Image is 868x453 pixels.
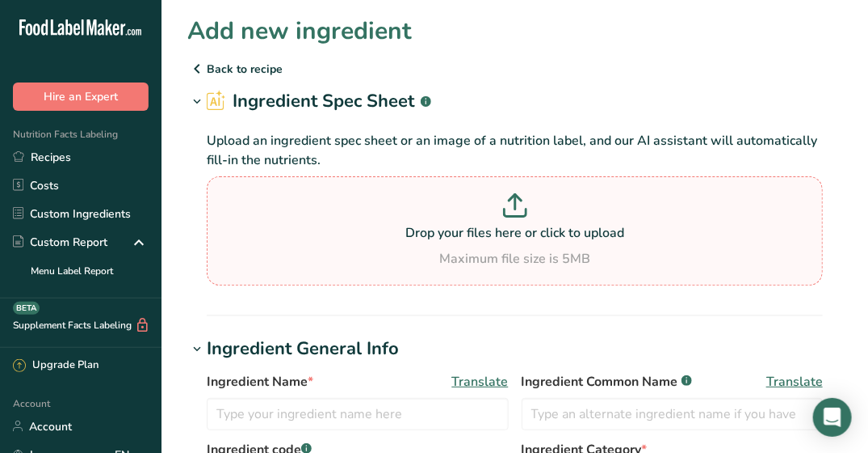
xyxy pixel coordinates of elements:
[187,13,412,49] h1: Add new ingredient
[211,249,819,269] div: Maximum file size is 5MB
[813,398,852,437] div: Open Intercom Messenger
[207,372,313,392] span: Ingredient Name
[13,302,40,315] div: BETA
[207,398,509,430] input: Type your ingredient name here
[766,372,823,392] span: Translate
[452,372,509,392] span: Translate
[211,223,819,243] p: Drop your files here or click to upload
[13,83,149,111] button: Hire an Expert
[207,336,399,362] div: Ingredient General Info
[13,234,107,251] div: Custom Report
[207,131,823,170] p: Upload an ingredient spec sheet or an image of a nutrition label, and our AI assistant will autom...
[13,358,99,374] div: Upgrade Plan
[522,372,692,392] span: Ingredient Common Name
[207,88,431,115] h2: Ingredient Spec Sheet
[522,398,824,430] input: Type an alternate ingredient name if you have
[187,59,842,78] p: Back to recipe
